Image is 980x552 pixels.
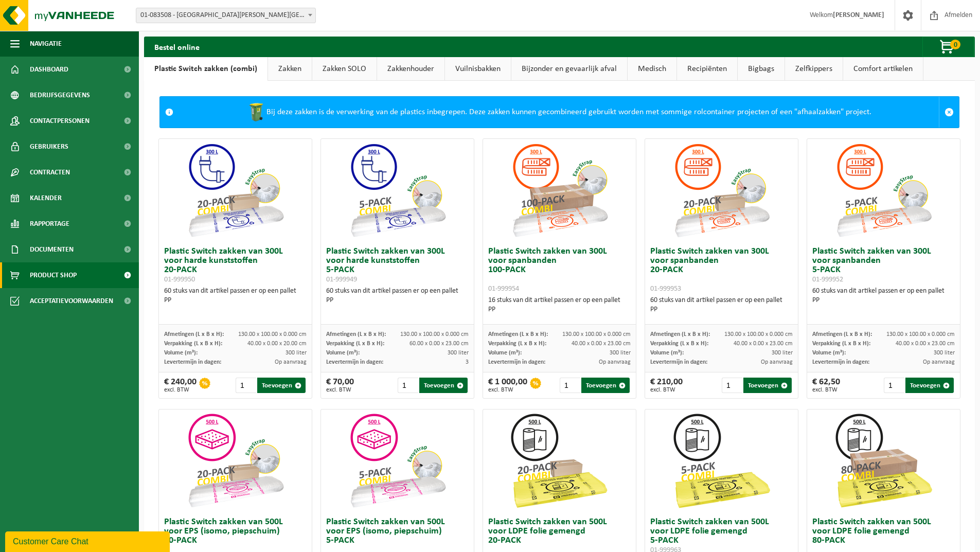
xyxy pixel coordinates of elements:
[939,97,959,128] a: Sluit melding
[650,331,710,337] span: Afmetingen (L x B x H):
[164,276,195,283] span: 01-999950
[179,97,939,128] div: Bij deze zakken is de verwerking van de plastics inbegrepen. Deze zakken kunnen gecombineerd gebr...
[511,57,627,81] a: Bijzonder en gevaarlijk afval
[275,359,307,365] span: Op aanvraag
[30,288,113,314] span: Acceptatievoorwaarden
[448,350,469,356] span: 300 liter
[326,296,469,305] div: PP
[812,359,869,365] span: Levertermijn in dagen:
[922,37,974,57] button: 0
[843,57,923,81] a: Comfort artikelen
[812,341,870,347] span: Verpakking (L x B x H):
[164,359,221,365] span: Levertermijn in dagen:
[812,296,955,305] div: PP
[164,331,224,337] span: Afmetingen (L x B x H):
[812,387,840,393] span: excl. BTW
[419,378,468,393] button: Toevoegen
[30,31,62,57] span: Navigatie
[677,57,737,81] a: Recipiënten
[257,378,306,393] button: Toevoegen
[30,82,90,108] span: Bedrijfsgegevens
[670,139,773,242] img: 01-999953
[377,57,444,81] a: Zakkenhouder
[346,139,449,242] img: 01-999949
[30,237,74,262] span: Documenten
[650,341,708,347] span: Verpakking (L x B x H):
[238,331,307,337] span: 130.00 x 100.00 x 0.000 cm
[144,57,268,81] a: Plastic Switch zakken (combi)
[572,341,631,347] span: 40.00 x 0.00 x 23.00 cm
[30,57,68,82] span: Dashboard
[950,40,960,49] span: 0
[30,159,70,185] span: Contracten
[832,139,935,242] img: 01-999952
[326,287,469,305] div: 60 stuks van dit artikel passen er op een pallet
[488,378,527,393] div: € 1 000,00
[346,409,449,512] img: 01-999955
[184,409,287,512] img: 01-999956
[650,305,793,314] div: PP
[488,285,519,293] span: 01-999954
[136,8,315,23] span: 01-083508 - CLAYTON BELGIUM NV - BORNEM
[247,341,307,347] span: 40.00 x 0.00 x 20.00 cm
[743,378,792,393] button: Toevoegen
[326,378,354,393] div: € 70,00
[164,247,307,284] h3: Plastic Switch zakken van 300L voor harde kunststoffen 20-PACK
[326,387,354,393] span: excl. BTW
[896,341,955,347] span: 40.00 x 0.00 x 23.00 cm
[650,359,707,365] span: Levertermijn in dagen:
[772,350,793,356] span: 300 liter
[246,102,266,122] img: WB-0240-HPE-GN-50.png
[268,57,312,81] a: Zakken
[326,276,357,283] span: 01-999949
[722,378,743,393] input: 1
[670,409,773,512] img: 01-999963
[236,378,257,393] input: 1
[812,247,955,284] h3: Plastic Switch zakken van 300L voor spanbanden 5-PACK
[560,378,581,393] input: 1
[398,378,419,393] input: 1
[488,387,527,393] span: excl. BTW
[724,331,793,337] span: 130.00 x 100.00 x 0.000 cm
[812,378,840,393] div: € 62,50
[184,139,287,242] img: 01-999950
[812,350,846,356] span: Volume (m³):
[923,359,955,365] span: Op aanvraag
[650,378,683,393] div: € 210,00
[400,331,469,337] span: 130.00 x 100.00 x 0.000 cm
[832,409,935,512] img: 01-999968
[30,211,69,237] span: Rapportage
[488,341,546,347] span: Verpakking (L x B x H):
[934,350,955,356] span: 300 liter
[812,331,872,337] span: Afmetingen (L x B x H):
[164,341,222,347] span: Verpakking (L x B x H):
[562,331,631,337] span: 130.00 x 100.00 x 0.000 cm
[136,8,316,23] span: 01-083508 - CLAYTON BELGIUM NV - BORNEM
[488,350,522,356] span: Volume (m³):
[738,57,785,81] a: Bigbags
[905,378,954,393] button: Toevoegen
[650,247,793,293] h3: Plastic Switch zakken van 300L voor spanbanden 20-PACK
[445,57,511,81] a: Vuilnisbakken
[581,378,630,393] button: Toevoegen
[488,247,631,293] h3: Plastic Switch zakken van 300L voor spanbanden 100-PACK
[650,387,683,393] span: excl. BTW
[326,350,360,356] span: Volume (m³):
[650,350,684,356] span: Volume (m³):
[488,305,631,314] div: PP
[599,359,631,365] span: Op aanvraag
[326,331,386,337] span: Afmetingen (L x B x H):
[650,296,793,314] div: 60 stuks van dit artikel passen er op een pallet
[164,378,197,393] div: € 240,00
[466,359,469,365] span: 3
[312,57,377,81] a: Zakken SOLO
[326,359,383,365] span: Levertermijn in dagen:
[326,247,469,284] h3: Plastic Switch zakken van 300L voor harde kunststoffen 5-PACK
[30,185,62,211] span: Kalender
[488,296,631,314] div: 16 stuks van dit artikel passen er op een pallet
[164,296,307,305] div: PP
[508,409,611,512] img: 01-999964
[650,285,681,293] span: 01-999953
[286,350,307,356] span: 300 liter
